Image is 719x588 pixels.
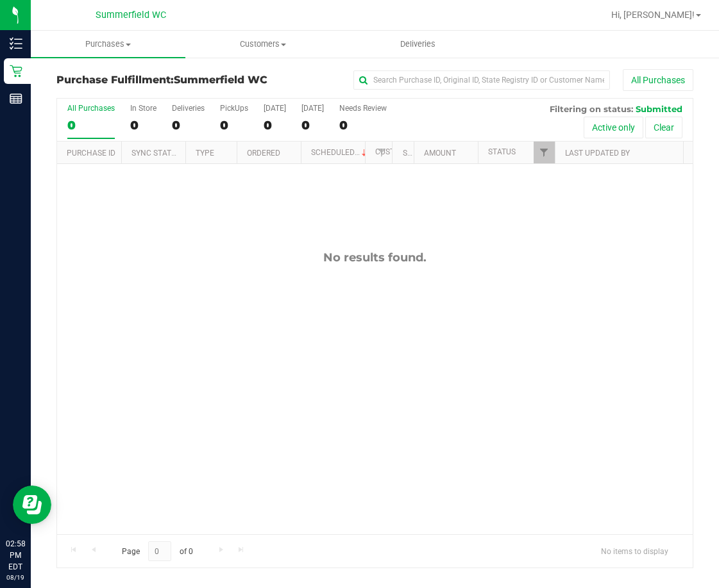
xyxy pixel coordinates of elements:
[353,70,610,90] input: Search Purchase ID, Original ID, State Registry ID or Customer Name...
[111,541,203,561] span: Page of 0
[623,69,693,91] button: All Purchases
[645,117,682,138] button: Clear
[311,148,369,157] a: Scheduled
[220,118,248,133] div: 0
[10,37,22,50] inline-svg: Inventory
[339,118,387,133] div: 0
[31,31,185,58] a: Purchases
[383,38,453,50] span: Deliveries
[264,118,286,133] div: 0
[10,92,22,105] inline-svg: Reports
[31,38,185,50] span: Purchases
[186,38,339,50] span: Customers
[172,118,205,133] div: 0
[131,149,181,158] a: Sync Status
[174,74,267,86] span: Summerfield WC
[550,104,633,114] span: Filtering on status:
[67,104,115,113] div: All Purchases
[67,149,115,158] a: Purchase ID
[96,10,166,20] span: Summerfield WC
[339,104,387,113] div: Needs Review
[130,104,156,113] div: In Store
[341,31,495,58] a: Deliveries
[6,573,25,582] p: 08/19
[247,149,280,158] a: Ordered
[130,118,156,133] div: 0
[591,541,679,560] span: No items to display
[172,104,205,113] div: Deliveries
[6,538,25,573] p: 02:58 PM EDT
[424,149,456,158] a: Amount
[565,149,630,158] a: Last Updated By
[611,10,695,20] span: Hi, [PERSON_NAME]!
[67,118,115,133] div: 0
[56,74,269,86] h3: Purchase Fulfillment:
[371,142,392,163] a: Filter
[403,149,470,158] a: State Registry ID
[10,65,22,78] inline-svg: Retail
[488,147,516,156] a: Status
[584,117,643,138] button: Active only
[534,142,555,163] a: Filter
[220,104,248,113] div: PickUps
[301,118,324,133] div: 0
[196,149,214,158] a: Type
[13,486,51,524] iframe: Resource center
[264,104,286,113] div: [DATE]
[57,250,693,265] div: No results found.
[185,31,340,58] a: Customers
[301,104,324,113] div: [DATE]
[636,104,682,114] span: Submitted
